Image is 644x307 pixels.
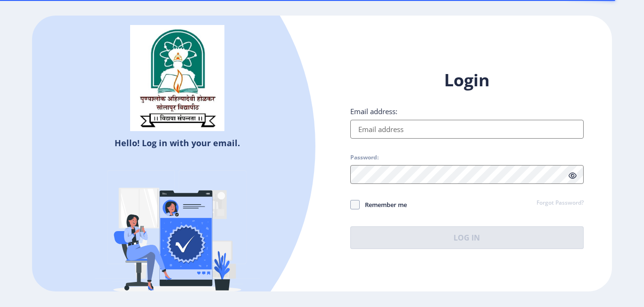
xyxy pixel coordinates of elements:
[350,226,584,249] button: Log In
[350,107,397,116] label: Email address:
[350,154,379,161] label: Password:
[350,69,584,91] h1: Login
[537,199,584,207] a: Forgot Password?
[130,25,224,132] img: sulogo.png
[350,120,584,139] input: Email address
[360,199,407,210] span: Remember me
